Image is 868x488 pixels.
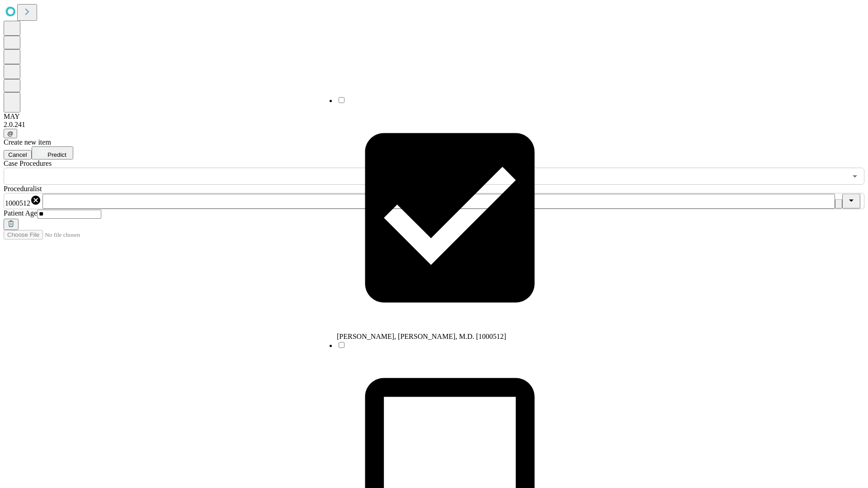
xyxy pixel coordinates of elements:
[32,146,73,160] button: Predict
[7,130,14,137] span: @
[4,121,864,129] div: 2.0.241
[5,199,30,207] span: 1000512
[4,209,37,217] span: Patient Age
[4,129,17,138] button: @
[8,151,27,158] span: Cancel
[849,170,861,183] button: Open
[4,113,864,121] div: MAY
[4,150,32,160] button: Cancel
[337,333,506,340] span: [PERSON_NAME], [PERSON_NAME], M.D. [1000512]
[835,199,842,209] button: Clear
[4,185,42,192] span: Proceduralist
[842,194,860,209] button: Close
[5,195,41,207] div: 1000512
[47,151,66,158] span: Predict
[4,160,52,167] span: Scheduled Procedure
[4,138,51,146] span: Create new item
